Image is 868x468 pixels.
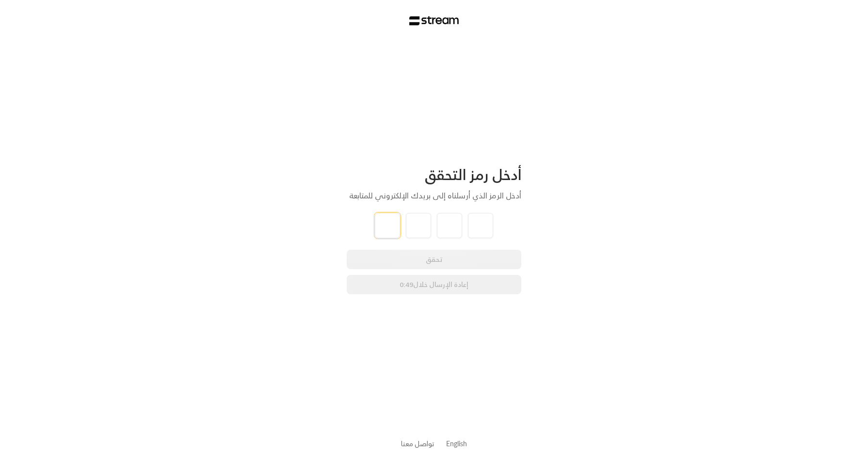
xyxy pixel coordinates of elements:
[401,438,434,450] a: تواصل معنا
[446,435,467,453] a: English
[347,166,521,184] div: أدخل رمز التحقق
[409,16,459,26] img: Stream Logo
[347,190,521,201] div: أدخل الرمز الذي أرسلناه إلى بريدك الإلكتروني للمتابعة
[401,438,434,449] button: تواصل معنا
